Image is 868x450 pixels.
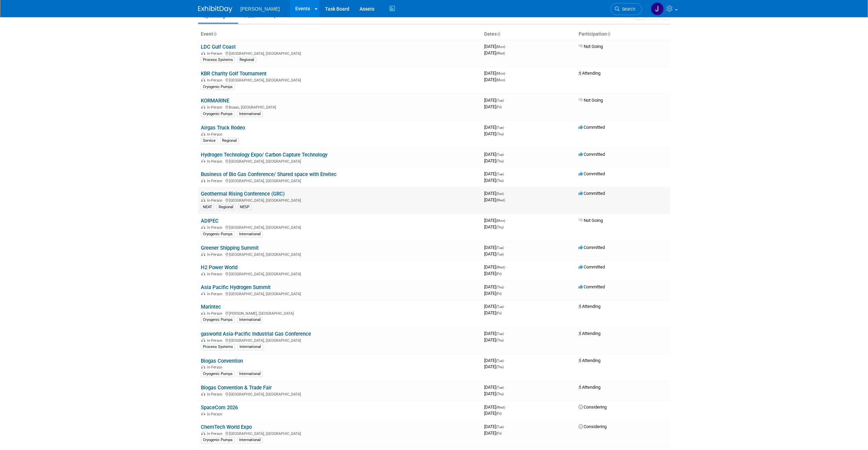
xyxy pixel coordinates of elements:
[496,219,505,223] span: (Mon)
[484,385,506,390] span: [DATE]
[201,191,285,197] a: Geothermal Rising Conference (GRC)
[496,365,504,369] span: (Thu)
[484,131,504,136] span: [DATE]
[579,152,605,157] span: Committed
[201,365,205,368] img: In-Person Event
[496,45,505,49] span: (Mon)
[579,284,605,289] span: Committed
[484,50,505,55] span: [DATE]
[496,386,504,389] span: (Tue)
[237,111,263,117] div: International
[484,44,507,49] span: [DATE]
[496,311,502,315] span: (Fri)
[201,51,205,55] img: In-Person Event
[201,337,479,343] div: [GEOGRAPHIC_DATA], [GEOGRAPHIC_DATA]
[207,292,224,296] span: In-Person
[201,111,235,117] div: Cryogenic Pumps
[201,358,243,364] a: Biogas Convention
[198,6,232,13] img: ExhibitDay
[201,404,238,411] a: SpaceCom 2026
[484,391,504,396] span: [DATE]
[237,57,256,63] div: Regional
[201,251,479,257] div: [GEOGRAPHIC_DATA], [GEOGRAPHIC_DATA]
[237,371,263,377] div: International
[207,51,224,56] span: In-Person
[201,430,479,436] div: [GEOGRAPHIC_DATA], [GEOGRAPHIC_DATA]
[201,50,479,56] div: [GEOGRAPHIC_DATA], [GEOGRAPHIC_DATA]
[207,392,224,397] span: In-Person
[620,7,635,12] span: Search
[201,331,311,337] a: gasworld Asia-Pacific Industrial Gas Conference
[198,28,481,40] th: Event
[201,391,479,397] div: [GEOGRAPHIC_DATA], [GEOGRAPHIC_DATA]
[496,359,504,363] span: (Tue)
[484,291,502,296] span: [DATE]
[484,284,506,289] span: [DATE]
[484,264,507,270] span: [DATE]
[496,198,505,202] span: (Wed)
[496,192,504,196] span: (Sun)
[484,358,506,363] span: [DATE]
[201,78,205,82] img: In-Person Event
[201,197,479,203] div: [GEOGRAPHIC_DATA], [GEOGRAPHIC_DATA]
[201,158,479,164] div: [GEOGRAPHIC_DATA], [GEOGRAPHIC_DATA]
[201,437,235,443] div: Cryogenic Pumps
[237,344,263,350] div: International
[505,191,506,196] span: -
[207,432,224,436] span: In-Person
[505,304,506,309] span: -
[484,104,502,109] span: [DATE]
[484,224,504,229] span: [DATE]
[201,264,237,271] a: H2 Power World
[496,246,504,250] span: (Tue)
[497,31,500,37] a: Sort by Start Date
[201,152,327,158] a: Hydrogen Technology Expo/ Carbon Capture Technology
[607,31,610,37] a: Sort by Participation Type
[207,412,224,416] span: In-Person
[484,191,506,196] span: [DATE]
[241,6,280,12] span: [PERSON_NAME]
[496,292,502,296] span: (Fri)
[207,311,224,316] span: In-Person
[201,311,205,315] img: In-Person Event
[506,71,507,76] span: -
[496,72,505,75] span: (Mon)
[201,57,235,63] div: Process Systems
[505,171,506,176] span: -
[579,71,600,76] span: Attending
[201,424,252,430] a: ChemTech World Expo
[484,98,506,103] span: [DATE]
[201,98,229,104] a: KORMARINE
[238,204,251,210] div: NESP
[484,178,504,183] span: [DATE]
[201,292,205,295] img: In-Person Event
[201,225,205,229] img: In-Person Event
[505,424,506,429] span: -
[201,271,479,276] div: [GEOGRAPHIC_DATA], [GEOGRAPHIC_DATA]
[201,132,205,136] img: In-Person Event
[237,317,263,323] div: International
[201,252,205,256] img: In-Person Event
[201,71,267,77] a: KBR Charity Golf Tournament
[481,28,576,40] th: Dates
[207,159,224,164] span: In-Person
[237,231,263,237] div: International
[201,310,479,316] div: [PERSON_NAME], [GEOGRAPHIC_DATA]
[207,198,224,203] span: In-Person
[496,78,505,82] span: (Mon)
[506,264,507,270] span: -
[484,71,507,76] span: [DATE]
[207,338,224,343] span: In-Person
[496,412,502,415] span: (Fri)
[496,405,505,409] span: (Wed)
[496,132,504,136] span: (Thu)
[220,138,239,144] div: Regional
[484,430,502,436] span: [DATE]
[484,331,506,336] span: [DATE]
[484,171,506,176] span: [DATE]
[484,152,506,157] span: [DATE]
[484,197,505,202] span: [DATE]
[201,104,479,110] div: Busan, [GEOGRAPHIC_DATA]
[579,404,607,410] span: Considering
[506,44,507,49] span: -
